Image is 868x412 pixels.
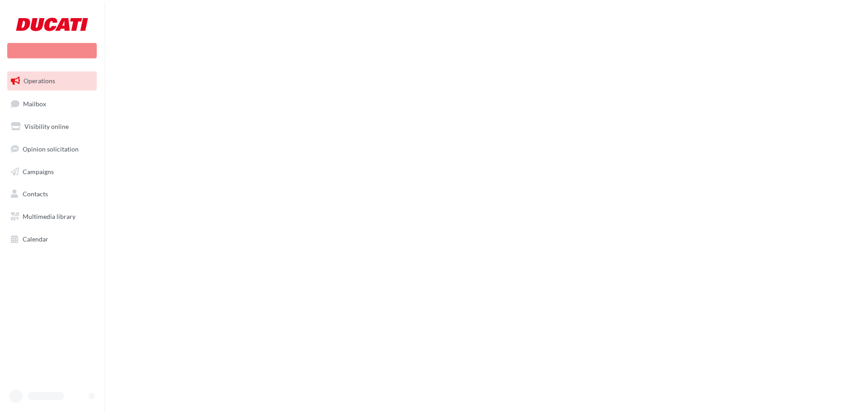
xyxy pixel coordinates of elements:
a: Mailbox [5,94,99,114]
a: Calendar [5,230,99,249]
span: Operations [24,77,55,85]
span: Visibility online [24,123,69,130]
a: Opinion solicitation [5,140,99,159]
span: Campaigns [23,167,54,175]
a: Operations [5,71,99,90]
div: New campaign [7,43,97,58]
span: Mailbox [23,99,46,107]
span: Contacts [23,190,48,198]
span: Multimedia library [23,213,75,220]
a: Visibility online [5,117,99,136]
a: Multimedia library [5,207,99,226]
a: Campaigns [5,162,99,181]
span: Calendar [23,235,48,243]
span: Opinion solicitation [23,145,79,153]
a: Contacts [5,185,99,204]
